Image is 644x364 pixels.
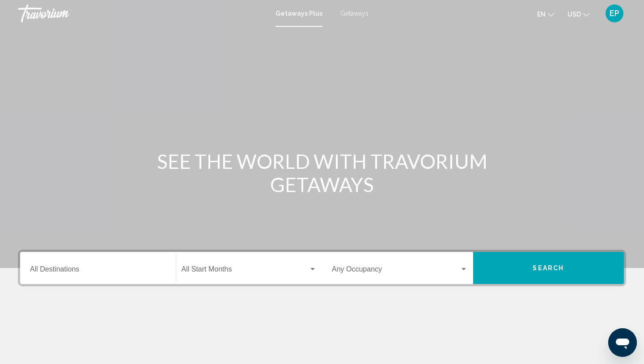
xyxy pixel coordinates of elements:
button: Change language [537,8,554,21]
button: Search [473,252,624,284]
h1: SEE THE WORLD WITH TRAVORIUM GETAWAYS [154,150,490,196]
a: Getaways Plus [275,10,322,17]
button: Change currency [568,8,589,21]
span: en [537,11,546,18]
a: Getaways [340,10,369,17]
button: User Menu [603,4,626,23]
iframe: Кнопка запуска окна обмена сообщениями [608,328,637,357]
a: Travorium [18,4,267,22]
span: Search [533,265,564,272]
span: USD [568,11,581,18]
div: Search widget [20,252,624,284]
span: EP [610,9,619,18]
